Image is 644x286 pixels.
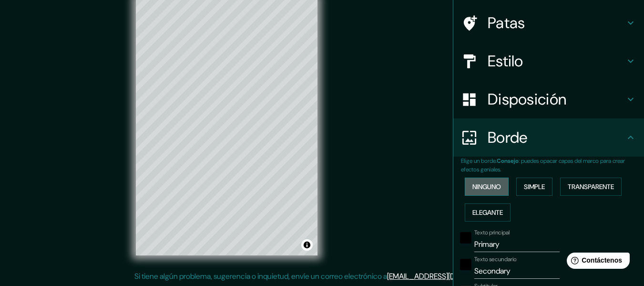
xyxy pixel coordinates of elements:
[474,229,510,236] font: Texto principal
[516,178,552,196] button: Simple
[387,271,505,281] a: [EMAIL_ADDRESS][DOMAIN_NAME]
[301,239,313,251] button: Activar o desactivar atribución
[453,42,644,80] div: Estilo
[524,182,545,191] font: Simple
[497,157,519,165] font: Consejo
[453,80,644,118] div: Disposición
[460,232,471,244] button: negro
[472,208,503,217] font: Elegante
[453,4,644,42] div: Patas
[461,157,497,165] font: Elige un borde.
[488,51,523,71] font: Estilo
[465,203,511,222] button: Elegante
[134,271,387,281] font: Si tiene algún problema, sugerencia o inquietud, envíe un correo electrónico a
[488,13,525,33] font: Patas
[488,89,566,109] font: Disposición
[460,259,471,270] button: negro
[568,182,614,191] font: Transparente
[472,182,501,191] font: Ninguno
[559,249,634,275] iframe: Lanzador de widgets de ayuda
[465,178,509,196] button: Ninguno
[560,178,622,196] button: Transparente
[488,127,528,148] font: Borde
[453,118,644,157] div: Borde
[474,255,517,263] font: Texto secundario
[461,157,625,173] font: : puedes opacar capas del marco para crear efectos geniales.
